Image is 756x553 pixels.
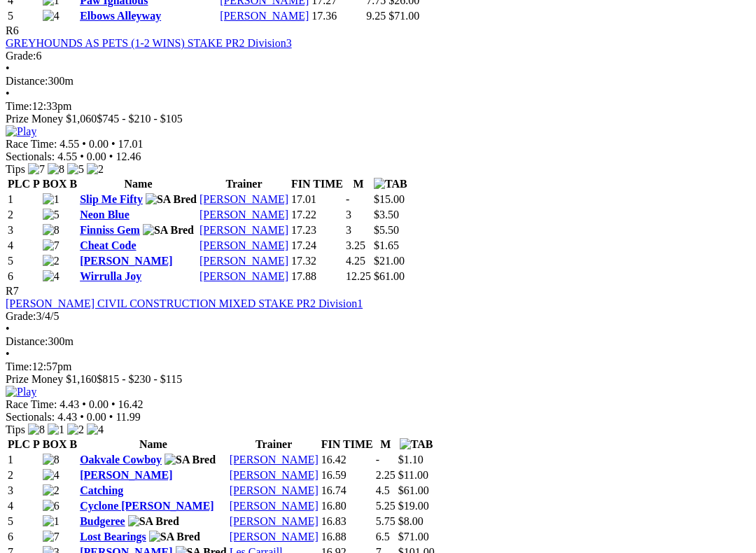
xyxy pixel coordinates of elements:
[43,270,59,283] img: 4
[43,239,59,252] img: 7
[6,310,750,323] div: 3/4/5
[6,373,750,386] div: Prize Money $1,160
[6,100,750,113] div: 12:33pm
[80,469,172,481] a: [PERSON_NAME]
[230,515,318,527] a: [PERSON_NAME]
[321,453,374,467] td: 16.42
[80,454,162,465] a: Oakvale Cowboy
[109,150,113,162] span: •
[79,177,197,191] th: Name
[346,270,371,282] text: 12.25
[7,208,41,222] td: 2
[220,10,309,22] a: [PERSON_NAME]
[6,335,48,347] span: Distance:
[59,398,79,410] span: 4.43
[376,469,395,481] text: 2.25
[199,224,288,236] a: [PERSON_NAME]
[111,398,115,410] span: •
[43,224,59,237] img: 8
[199,239,288,251] a: [PERSON_NAME]
[366,10,386,22] text: 9.25
[146,193,197,206] img: SA Bred
[346,224,351,236] text: 3
[43,178,67,190] span: BOX
[128,515,179,528] img: SA Bred
[345,177,372,191] th: M
[346,239,365,251] text: 3.25
[82,138,86,150] span: •
[48,423,64,436] img: 1
[6,360,32,372] span: Time:
[7,9,41,23] td: 5
[8,438,30,450] span: PLC
[8,178,30,190] span: PLC
[6,398,57,410] span: Race Time:
[230,531,318,542] a: [PERSON_NAME]
[43,469,59,482] img: 4
[398,515,423,527] span: $8.00
[230,500,318,512] a: [PERSON_NAME]
[6,100,32,112] span: Time:
[28,163,45,176] img: 7
[28,423,45,436] img: 8
[7,453,41,467] td: 1
[230,454,318,465] a: [PERSON_NAME]
[6,37,292,49] a: GREYHOUNDS AS PETS (1-2 WINS) STAKE PR2 Division3
[398,484,429,496] span: $61.00
[321,468,374,482] td: 16.59
[69,178,77,190] span: B
[48,163,64,176] img: 8
[398,500,429,512] span: $19.00
[6,360,750,373] div: 12:57pm
[321,484,374,498] td: 16.74
[80,411,84,423] span: •
[67,423,84,436] img: 2
[374,255,405,267] span: $21.00
[43,10,59,22] img: 4
[6,423,25,435] span: Tips
[346,255,365,267] text: 4.25
[290,239,344,253] td: 17.24
[346,209,351,220] text: 3
[33,178,40,190] span: P
[82,398,86,410] span: •
[80,193,143,205] a: Slip Me Fifty
[376,531,390,542] text: 6.5
[43,193,59,206] img: 1
[6,113,750,125] div: Prize Money $1,060
[6,150,55,162] span: Sectionals:
[388,10,419,22] span: $71.00
[7,223,41,237] td: 3
[376,484,390,496] text: 4.5
[6,411,55,423] span: Sectionals:
[376,500,395,512] text: 5.25
[7,484,41,498] td: 3
[6,297,363,309] a: [PERSON_NAME] CIVIL CONSTRUCTION MIXED STAKE PR2 Division1
[230,469,318,481] a: [PERSON_NAME]
[149,531,200,543] img: SA Bred
[6,323,10,335] span: •
[199,270,288,282] a: [PERSON_NAME]
[374,209,399,220] span: $3.50
[6,138,57,150] span: Race Time:
[80,270,141,282] a: Wirrulla Joy
[80,10,161,22] a: Elbows Alleyway
[374,178,407,190] img: TAB
[321,437,374,451] th: FIN TIME
[290,269,344,283] td: 17.88
[80,209,129,220] a: Neon Blue
[111,138,115,150] span: •
[43,484,59,497] img: 2
[398,531,429,542] span: $71.00
[87,150,106,162] span: 0.00
[6,125,36,138] img: Play
[376,454,379,465] text: -
[6,335,750,348] div: 300m
[199,209,288,220] a: [PERSON_NAME]
[290,177,344,191] th: FIN TIME
[6,62,10,74] span: •
[43,454,59,466] img: 8
[87,411,106,423] span: 0.00
[43,515,59,528] img: 1
[79,437,227,451] th: Name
